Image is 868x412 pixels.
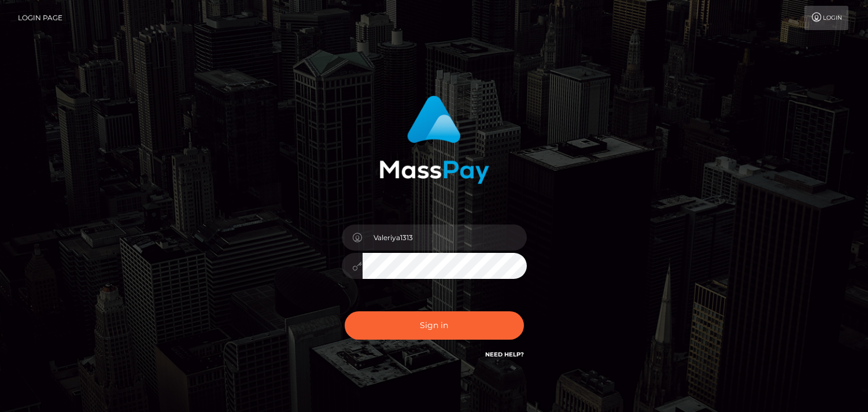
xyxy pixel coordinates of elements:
[485,351,524,358] a: Need Help?
[18,6,62,30] a: Login Page
[363,225,527,251] input: Username...
[379,95,489,184] img: MassPay Login
[345,311,524,340] button: Sign in
[804,6,848,30] a: Login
